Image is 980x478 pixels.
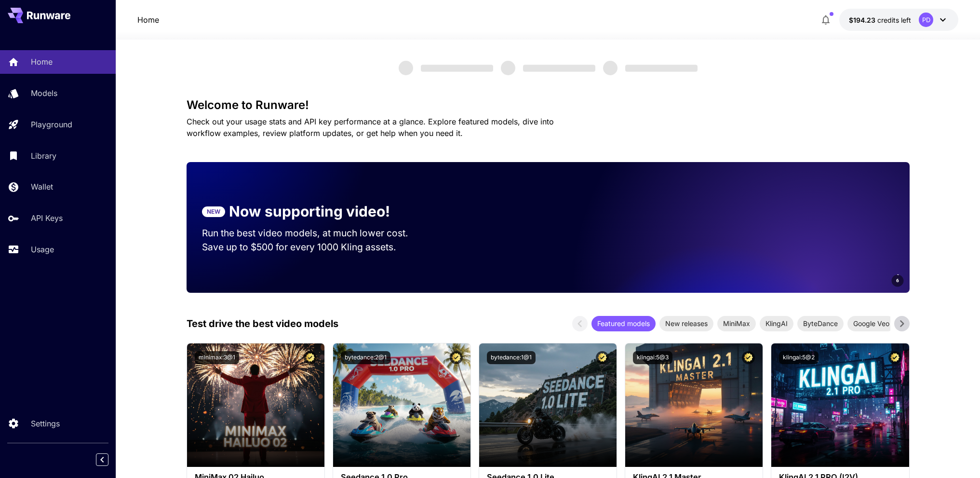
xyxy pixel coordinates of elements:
span: KlingAI [760,318,793,328]
p: Usage [31,244,54,255]
p: API Keys [31,212,63,224]
div: KlingAI [760,316,793,331]
button: Certified Model – Vetted for best performance and includes a commercial license. [888,351,901,364]
p: Test drive the best video models [187,316,338,331]
span: New releases [659,318,713,328]
span: $194.23 [849,16,877,24]
button: klingai:5@3 [633,351,672,364]
span: credits left [877,16,911,24]
img: alt [187,343,324,467]
p: Now supporting video! [229,201,390,222]
img: alt [625,343,763,467]
p: Settings [31,418,60,429]
p: Run the best video models, at much lower cost. [202,226,427,240]
div: PD [919,13,933,27]
span: Featured models [591,318,656,328]
p: Wallet [31,181,53,192]
h3: Welcome to Runware! [187,98,910,112]
p: NEW [207,207,220,216]
p: Home [31,56,53,68]
div: $194.2317 [849,15,911,25]
img: alt [771,343,909,467]
p: Save up to $500 for every 1000 Kling assets. [202,240,427,254]
button: klingai:5@2 [779,351,819,364]
img: alt [333,343,470,467]
div: Google Veo [847,316,895,331]
span: Google Veo [847,318,895,328]
button: bytedance:1@1 [487,351,536,364]
button: Certified Model – Vetted for best performance and includes a commercial license. [304,351,317,364]
div: New releases [659,316,713,331]
button: $194.2317PD [839,9,958,31]
div: MiniMax [717,316,756,331]
span: 6 [896,277,899,284]
button: bytedance:2@1 [341,351,390,364]
span: Check out your usage stats and API key performance at a glance. Explore featured models, dive int... [187,117,554,138]
button: Certified Model – Vetted for best performance and includes a commercial license. [450,351,463,364]
div: ByteDance [797,316,844,331]
span: ByteDance [797,318,844,328]
span: MiniMax [717,318,756,328]
button: Certified Model – Vetted for best performance and includes a commercial license. [742,351,755,364]
nav: breadcrumb [137,14,159,26]
a: Home [137,14,159,26]
p: Library [31,150,56,162]
img: alt [479,343,617,467]
div: Collapse sidebar [103,451,116,468]
p: Models [31,87,57,99]
button: Certified Model – Vetted for best performance and includes a commercial license. [596,351,609,364]
button: minimax:3@1 [195,351,239,364]
button: Collapse sidebar [96,453,108,466]
p: Playground [31,119,72,130]
div: Featured models [591,316,656,331]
